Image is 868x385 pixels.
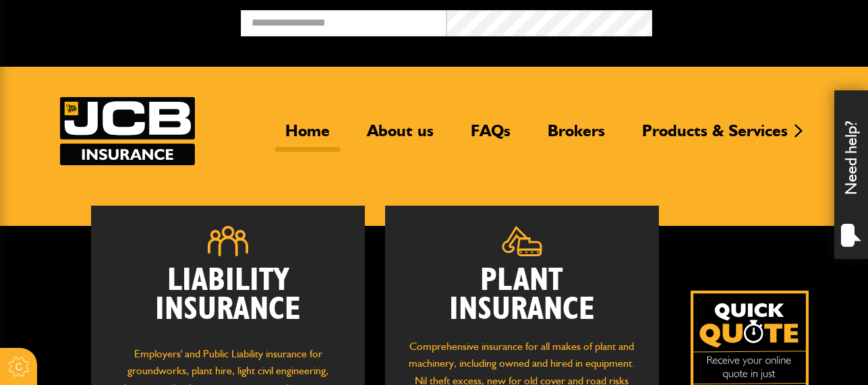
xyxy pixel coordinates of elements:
[60,97,195,165] a: JCB Insurance Services
[538,121,615,152] a: Brokers
[275,121,340,152] a: Home
[357,121,444,152] a: About us
[834,90,868,259] div: Need help?
[652,10,858,31] button: Broker Login
[60,97,195,165] img: JCB Insurance Services logo
[632,121,798,152] a: Products & Services
[461,121,521,152] a: FAQs
[111,266,345,332] h2: Liability Insurance
[405,266,639,324] h2: Plant Insurance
